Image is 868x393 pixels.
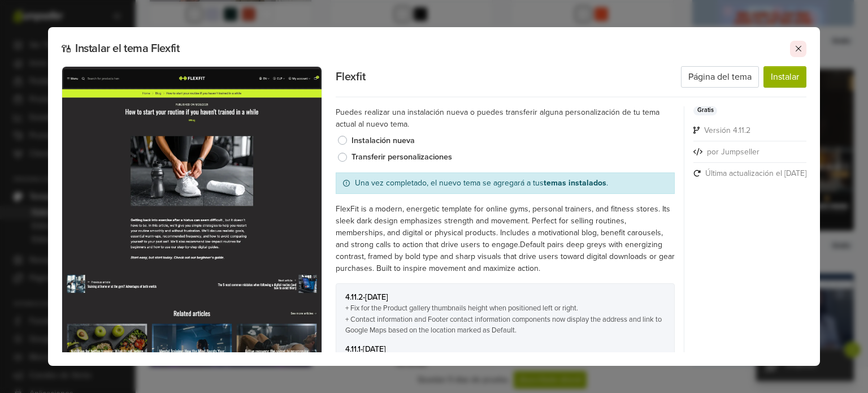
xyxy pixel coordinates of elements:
[62,42,695,55] h2: Instalar el tema Flexfit
[355,178,608,189] a: Una vez completado, el nuevo tema se agregará a tus .
[345,303,665,314] li: Fix for the Product gallery thumbnails height when positioned left or right.
[336,70,366,84] h2: Flexfit
[705,167,806,179] span: Última actualización el [DATE]
[345,314,665,336] li: Contact information and Footer contact information components now display the address and link to...
[681,66,759,88] a: Página del tema
[336,203,675,274] p: FlexFit is a modern, energetic template for online gyms, personal trainers, and fitness stores. I...
[345,293,665,303] h6: 4.11.2 - [DATE]
[693,106,717,115] span: Gratis
[763,66,806,88] button: Instalar
[336,106,675,130] p: Puedes realizar una instalación nueva o puedes transferir alguna personalización de tu tema actua...
[351,135,675,147] label: Instalación nueva
[704,124,750,136] span: Versión 4.11.2
[707,146,759,158] span: por Jumpseller
[544,178,606,188] strong: temas instalados
[351,151,675,163] label: Transferir personalizaciones
[62,66,322,377] img: Marcador de posición de tema Flexfit: una representación visual de una imagen de marcador de posi...
[345,345,665,355] h6: 4.11.1 - [DATE]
